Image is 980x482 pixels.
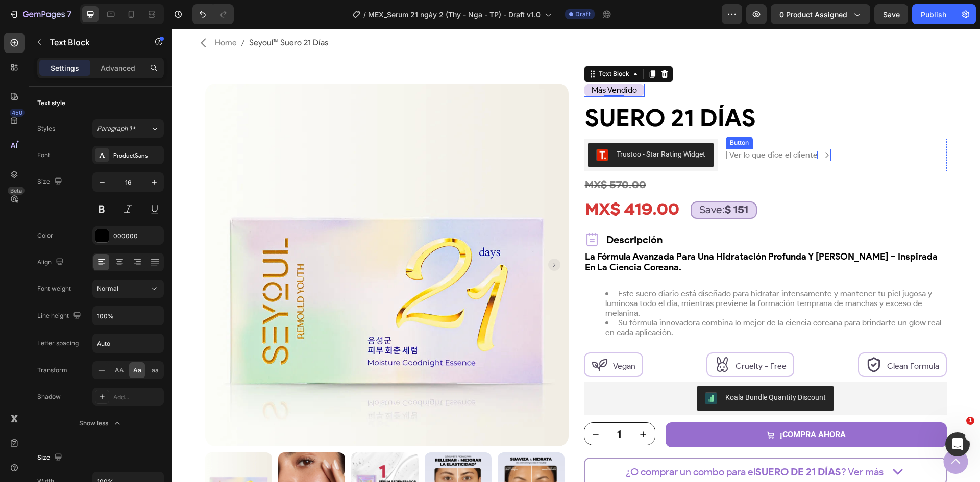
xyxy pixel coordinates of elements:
[37,175,64,189] div: Size
[412,170,508,194] div: MX$ 419.00
[37,451,64,465] div: Size
[4,4,76,24] button: 7
[67,8,71,20] p: 7
[412,76,775,103] h1: Suero 21 Días
[37,98,65,108] div: Text style
[113,232,161,241] div: 000000
[553,364,654,374] div: Koala Bundle Quantity Discount
[37,256,66,269] div: Align
[921,9,946,20] div: Publish
[715,333,767,342] span: Clean Formula
[37,309,83,323] div: Line height
[101,63,135,73] p: Advanced
[92,280,164,298] button: Normal
[460,394,483,416] button: increment
[37,124,55,133] div: Styles
[554,122,646,131] p: | Ver lo que dice el cliente
[93,307,163,325] input: Auto
[425,41,459,50] div: Text Block
[376,230,388,242] button: Carousel Next Arrow
[556,110,579,119] div: Button
[79,418,122,428] div: Show less
[37,414,164,433] button: Show less
[363,9,366,20] span: /
[771,4,870,24] button: 0 product assigned
[8,187,24,195] div: Beta
[115,366,124,375] span: AA
[533,364,545,376] img: COGWoM-s-4MDEAE=.png
[575,10,591,19] span: Draft
[534,324,622,348] button: <p><span style="font-size:16px;">Cruelty - Free</span></p>
[37,150,50,160] div: Font
[420,57,465,66] span: más vendido
[686,324,775,348] button: <p><span style="font-size:16px;">Clean Formula</span></p>
[51,63,79,73] p: Settings
[434,202,491,220] p: Descripción
[412,394,435,416] button: decrement
[779,9,847,20] span: 0 product assigned
[37,339,79,348] div: Letter spacing
[412,324,471,348] button: <p><span style="font-size:16px;">Vegan</span></p>
[445,120,533,131] div: Trustoo - Star Rating Widget
[525,358,662,382] button: Koala Bundle Quantity Discount
[37,392,61,401] div: Shadow
[433,289,769,309] span: Su fórmula innovadora combina lo mejor de la ciencia coreana para brindarte un glow real en cada ...
[413,222,766,244] strong: La Fórmula Avanzada Para Una Hidratación Profunda Y [PERSON_NAME] – Inspirada En La Ciencia Coreana.
[433,260,760,289] span: Este suero diario está diseñado para hidratar intensamente y mantener tu piel jugosa y luminosa t...
[97,124,136,133] span: Paragraph 1*
[37,231,53,240] div: Color
[113,151,161,160] div: ProductSans
[412,55,473,68] div: Rich Text Editor. Editing area: main
[172,29,980,482] iframe: Design area
[945,432,970,456] iframe: Intercom live chat
[133,366,141,375] span: Aa
[152,366,159,375] span: aa
[37,366,67,375] div: Transform
[435,394,460,416] input: quantity
[563,333,615,342] span: Cruelty - Free
[441,333,463,342] span: Vegan
[966,417,974,425] span: 1
[93,334,163,352] input: Auto
[554,122,659,131] button: <p>| Ver lo que dice el cliente</p>
[92,119,164,138] button: Paragraph 1*
[553,176,576,187] strong: $ 151
[412,150,775,163] div: MX$ 570.00
[608,401,674,412] strong: ¡Compra ahora
[37,284,71,293] div: Font weight
[424,120,436,133] img: Trustoo.png
[912,4,955,24] button: Publish
[50,36,136,48] p: Text Block
[494,394,775,419] button: <strong>¡Compra ahora</strong>
[113,393,161,402] div: Add...
[10,109,24,117] div: 450
[883,10,900,19] span: Save
[192,4,234,24] div: Undo/Redo
[416,114,542,139] button: Trustoo - Star Rating Widget
[874,4,908,24] button: Save
[527,176,576,187] p: Save:
[368,9,541,20] span: MEX_Serum 21 ngày 2 (Thy - Nga - TP) - Draft v1.0
[97,285,118,292] span: Normal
